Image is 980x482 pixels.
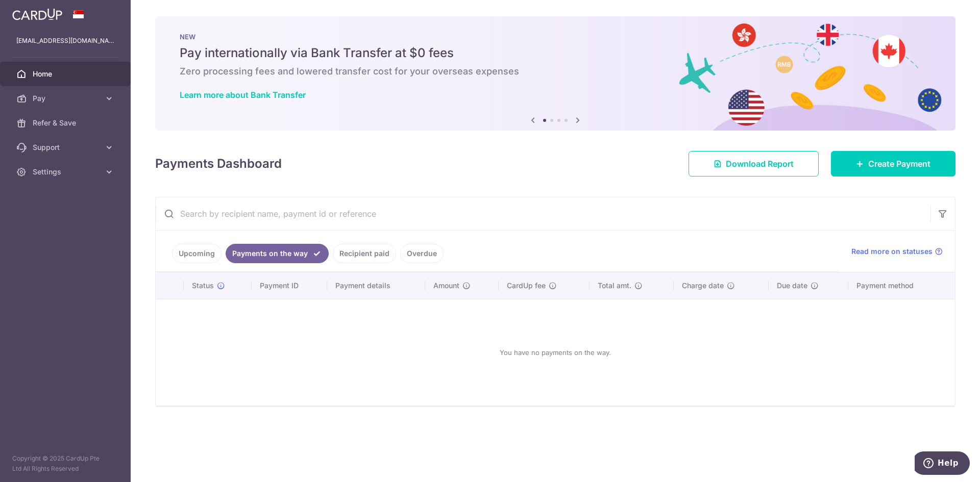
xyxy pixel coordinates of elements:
div: You have no payments on the way. [168,308,943,397]
span: Support [33,142,100,153]
input: Search by recipient name, payment id or reference [156,197,930,230]
img: Bank transfer banner [155,16,955,131]
a: Payments on the way [226,244,329,263]
a: Create Payment [831,151,955,176]
span: Amount [433,281,459,291]
span: Due date [777,281,807,291]
th: Payment details [327,272,425,299]
a: Download Report [689,151,819,176]
h6: Zero processing fees and lowered transfer cost for your overseas expenses [180,65,931,78]
span: Total amt. [598,281,631,291]
a: Read more on statuses [851,246,943,257]
h5: Pay internationally via Bank Transfer at $0 fees [180,45,931,61]
span: Create Payment [868,158,930,170]
h4: Payments Dashboard [155,155,282,173]
th: Payment method [848,272,955,299]
span: Download Report [726,158,794,170]
p: [EMAIL_ADDRESS][DOMAIN_NAME] [16,36,114,46]
span: Settings [33,167,100,177]
span: Charge date [682,281,724,291]
a: Upcoming [172,244,222,263]
a: Recipient paid [333,244,396,263]
span: Read more on statuses [851,246,933,257]
span: Refer & Save [33,118,100,128]
span: Status [192,281,214,291]
img: CardUp [12,8,62,20]
a: Overdue [400,244,444,263]
span: Pay [33,93,100,104]
a: Learn more about Bank Transfer [180,90,306,100]
p: NEW [180,33,931,41]
th: Payment ID [252,272,327,299]
span: CardUp fee [507,281,546,291]
iframe: Opens a widget where you can find more information [915,451,970,477]
span: Home [33,69,100,79]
